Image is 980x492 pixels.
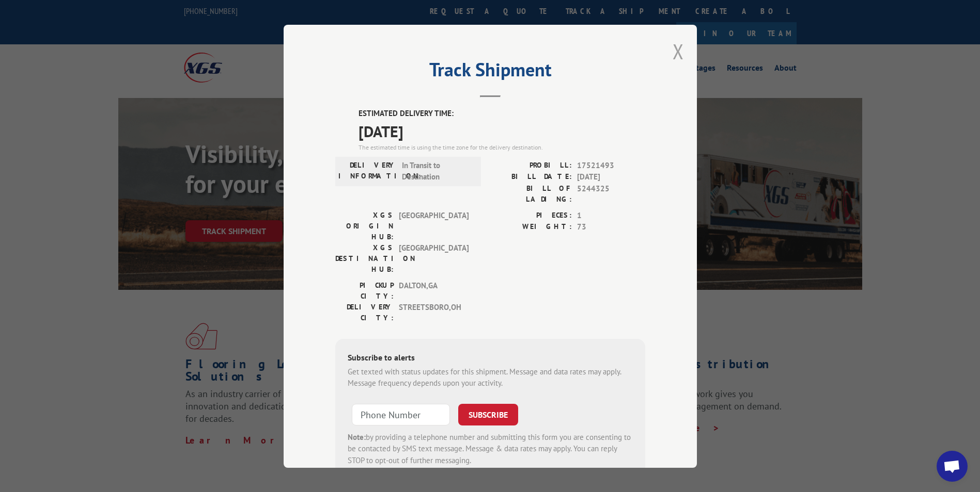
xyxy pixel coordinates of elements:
[490,183,572,204] label: BILL OF LADING:
[348,431,633,466] div: by providing a telephone number and submitting this form you are consenting to be contacted by SM...
[577,159,645,171] span: 17521493
[348,366,633,389] div: Get texted with status updates for this shipment. Message and data rates may apply. Message frequ...
[335,280,394,301] label: PICKUP CITY:
[359,108,645,120] label: ESTIMATED DELIVERY TIME:
[490,159,572,171] label: PROBILL:
[937,451,968,482] div: Open chat
[348,432,366,441] strong: Note:
[359,119,645,142] span: [DATE]
[577,183,645,204] span: 5244325
[577,209,645,221] span: 1
[577,171,645,183] span: [DATE]
[338,159,397,183] label: DELIVERY INFORMATION:
[577,221,645,233] span: 73
[399,280,469,301] span: DALTON , GA
[490,171,572,183] label: BILL DATE:
[490,209,572,221] label: PIECES:
[490,221,572,233] label: WEIGHT:
[335,62,645,82] h2: Track Shipment
[335,209,394,242] label: XGS ORIGIN HUB:
[673,38,684,65] button: Close modal
[352,403,450,425] input: Phone Number
[335,242,394,274] label: XGS DESTINATION HUB:
[335,301,394,323] label: DELIVERY CITY:
[399,242,469,274] span: [GEOGRAPHIC_DATA]
[359,142,645,152] div: The estimated time is using the time zone for the delivery destination.
[458,403,518,425] button: SUBSCRIBE
[399,209,469,242] span: [GEOGRAPHIC_DATA]
[402,159,472,183] span: In Transit to Destination
[348,351,633,366] div: Subscribe to alerts
[399,301,469,323] span: STREETSBORO , OH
